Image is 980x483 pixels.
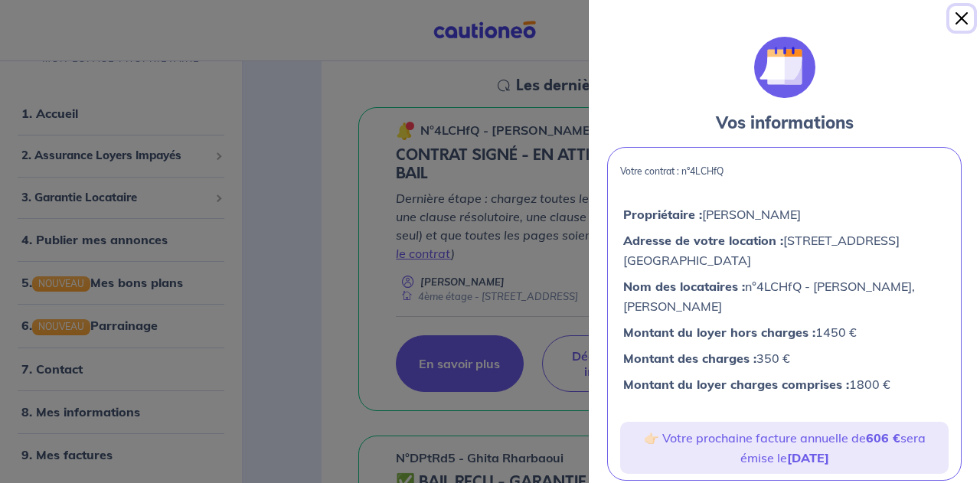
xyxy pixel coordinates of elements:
strong: Montant du loyer hors charges : [623,325,815,340]
p: 1450 € [623,322,946,342]
p: 1800 € [623,374,946,394]
p: [STREET_ADDRESS][GEOGRAPHIC_DATA] [623,230,946,270]
p: n°4LCHfQ - [PERSON_NAME], [PERSON_NAME] [623,276,946,316]
strong: Montant du loyer charges comprises : [623,377,849,392]
strong: Montant des charges : [623,351,756,366]
p: Votre contrat : n°4LCHfQ [620,166,949,177]
p: 350 € [623,348,946,368]
strong: Propriétaire : [623,207,702,222]
button: Close [949,6,974,31]
strong: Vos informations [716,112,854,133]
p: [PERSON_NAME] [623,204,946,224]
strong: [DATE] [787,450,829,465]
p: 👉🏻 Votre prochaine facture annuelle de sera émise le [626,428,942,468]
img: illu_calendar.svg [754,37,815,98]
strong: Nom des locataires : [623,279,745,294]
strong: 606 € [866,430,900,445]
strong: Adresse de votre location : [623,233,783,248]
